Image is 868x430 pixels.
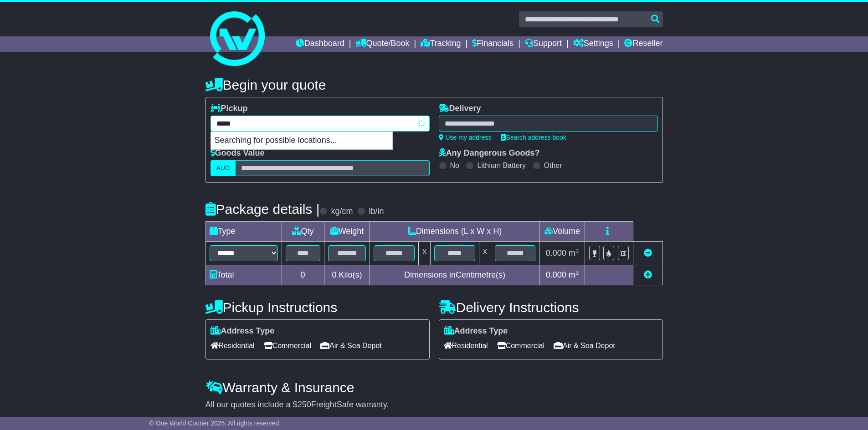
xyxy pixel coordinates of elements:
[355,36,409,52] a: Quote/Book
[439,104,481,114] label: Delivery
[282,222,324,242] td: Qty
[624,36,663,52] a: Reseller
[497,339,544,353] span: Commercial
[546,270,566,279] span: 0.000
[525,36,562,52] a: Support
[205,222,282,242] td: Type
[546,248,566,258] span: 0.000
[421,36,461,52] a: Tracking
[444,339,488,353] span: Residential
[479,242,491,265] td: x
[211,104,248,114] label: Pickup
[539,222,585,242] td: Volume
[644,248,652,258] a: Remove this item
[575,248,579,254] sup: 3
[332,270,336,279] span: 0
[450,161,459,170] label: No
[324,265,370,285] td: Kilo(s)
[320,339,382,353] span: Air & Sea Depot
[554,339,615,353] span: Air & Sea Depot
[211,116,430,132] typeahead: Please provide city
[282,265,324,285] td: 0
[573,36,613,52] a: Settings
[205,380,663,395] h4: Warranty & Insurance
[205,202,320,217] h4: Package details |
[205,300,430,315] h4: Pickup Instructions
[211,132,392,149] p: Searching for possible locations...
[331,207,353,217] label: kg/cm
[439,134,492,141] a: Use my address
[211,339,255,353] span: Residential
[211,160,236,176] label: AUD
[419,242,431,265] td: x
[472,36,514,52] a: Financials
[205,265,282,285] td: Total
[369,207,384,217] label: lb/in
[644,270,652,279] a: Add new item
[264,339,311,353] span: Commercial
[211,148,265,158] label: Goods Value
[211,326,275,336] label: Address Type
[501,134,566,141] a: Search address book
[296,36,344,52] a: Dashboard
[370,265,539,285] td: Dimensions in Centimetre(s)
[569,270,579,279] span: m
[205,400,663,410] div: All our quotes include a $ FreightSafe warranty.
[439,300,663,315] h4: Delivery Instructions
[298,400,311,409] span: 250
[569,248,579,258] span: m
[205,77,663,92] h4: Begin your quote
[544,161,562,170] label: Other
[439,148,540,158] label: Any Dangerous Goods?
[575,269,579,276] sup: 3
[149,420,281,427] span: © One World Courier 2025. All rights reserved.
[477,161,526,170] label: Lithium Battery
[370,222,539,242] td: Dimensions (L x W x H)
[324,222,370,242] td: Weight
[444,326,508,336] label: Address Type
